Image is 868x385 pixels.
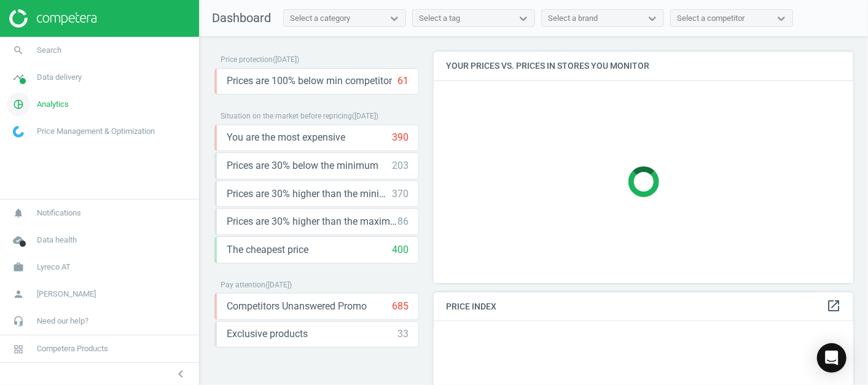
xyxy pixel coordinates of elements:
span: ( [DATE] ) [273,55,299,64]
h4: Your prices vs. prices in stores you monitor [434,52,853,80]
span: Data delivery [37,72,82,83]
button: chevron_left [165,366,196,382]
span: Search [37,45,61,56]
i: pie_chart_outlined [7,93,30,116]
img: wGWNvw8QSZomAAAAABJRU5ErkJggg== [13,126,24,138]
span: Competitors Unanswered Promo [227,300,367,313]
h4: Price Index [434,292,853,321]
span: Analytics [37,99,69,110]
span: Price protection [221,55,273,64]
i: person [7,282,30,306]
div: 203 [392,159,409,173]
i: work [7,255,30,279]
div: 61 [397,74,409,88]
i: notifications [7,201,30,225]
div: 33 [397,327,409,341]
span: Prices are 100% below min competitor [227,74,392,88]
i: cloud_done [7,228,30,252]
a: open_in_new [826,298,841,314]
div: Open Intercom Messenger [817,343,846,373]
span: Prices are 30% below the minimum [227,159,378,173]
span: Competera Products [37,343,108,354]
span: Lyreco AT [37,262,71,273]
i: open_in_new [826,298,841,313]
span: Need our help? [37,316,88,327]
div: Select a brand [548,13,598,24]
div: Select a tag [419,13,460,24]
span: The cheapest price [227,243,308,257]
span: Notifications [37,208,81,219]
span: Pay attention [221,281,265,289]
div: 685 [392,300,409,313]
span: Situation on the market before repricing [221,112,352,120]
div: 370 [392,187,409,201]
img: ajHJNr6hYgQAAAAASUVORK5CYII= [9,9,96,28]
div: Select a competitor [677,13,745,24]
span: You are the most expensive [227,131,345,144]
span: Dashboard [212,10,271,25]
div: 390 [392,131,409,144]
i: chevron_left [173,367,188,381]
span: Prices are 30% higher than the minimum [227,187,392,201]
span: Prices are 30% higher than the maximal [227,215,397,228]
i: headset_mic [7,309,30,333]
span: Exclusive products [227,327,308,341]
i: search [7,39,30,62]
span: Price Management & Optimization [37,126,155,137]
div: 86 [397,215,409,228]
span: ( [DATE] ) [352,112,378,120]
i: timeline [7,66,30,89]
div: 400 [392,243,409,257]
span: ( [DATE] ) [265,281,292,289]
div: Select a category [290,13,350,24]
span: [PERSON_NAME] [37,289,96,300]
span: Data health [37,235,77,246]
